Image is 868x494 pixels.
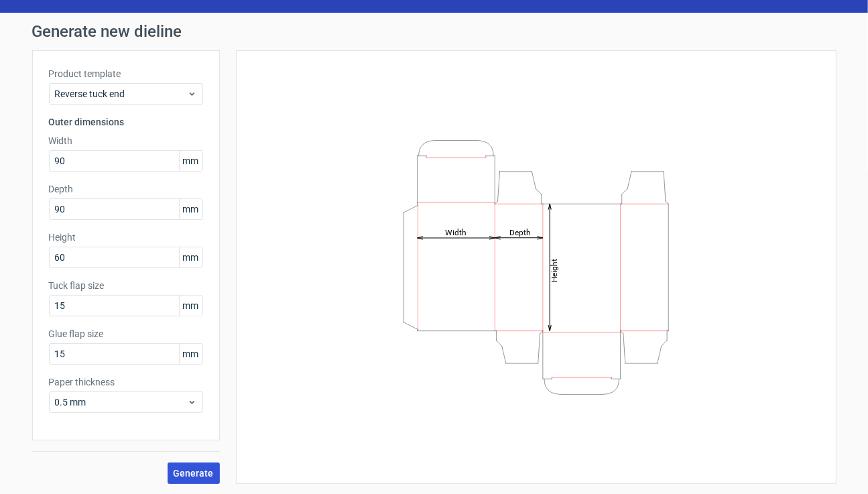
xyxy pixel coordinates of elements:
span: mm [179,247,202,267]
h3: Outer dimensions [49,115,203,129]
span: Generate [174,469,214,478]
label: Tuck flap size [49,279,203,292]
span: Reverse tuck end [55,87,187,101]
span: 0.5 mm [55,395,187,409]
tspan: Height [549,258,558,282]
label: Glue flap size [49,327,203,341]
label: Width [49,134,203,147]
button: Generate [168,462,220,484]
span: mm [179,151,202,171]
tspan: Width [444,227,466,237]
label: Height [49,231,203,244]
span: mm [179,344,202,364]
label: Paper thickness [49,375,203,389]
h1: Generate new dieline [32,23,836,40]
span: mm [179,296,202,316]
label: Product template [49,67,203,80]
label: Depth [49,182,203,196]
tspan: Depth [509,227,530,237]
span: mm [179,199,202,219]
